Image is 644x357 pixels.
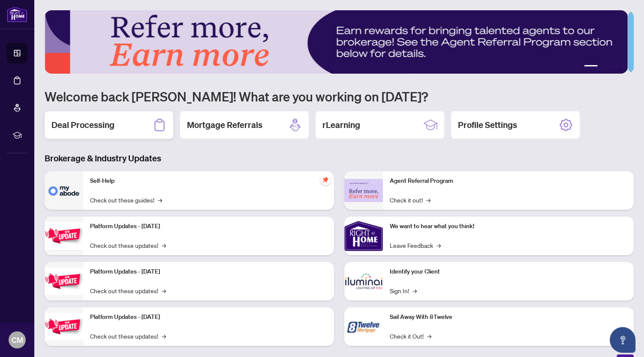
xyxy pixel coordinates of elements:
[158,195,162,205] span: →
[390,222,627,231] p: We want to hear what you think!
[390,312,627,322] p: Sail Away With 8Twelve
[45,313,83,340] img: Platform Updates - June 23, 2025
[577,65,581,68] button: 1
[427,331,431,341] span: →
[320,175,331,185] span: pushpin
[412,286,417,295] span: →
[436,241,441,250] span: →
[322,119,360,131] h2: rLearning
[162,331,166,341] span: →
[584,65,598,68] button: 2
[622,65,625,68] button: 6
[90,241,166,250] a: Check out these updates!→
[90,195,162,205] a: Check out these guides!→
[390,267,627,277] p: Identify your Client
[45,222,83,249] img: Platform Updates - July 21, 2025
[45,152,634,164] h3: Brokerage & Industry Updates
[615,65,618,68] button: 5
[162,286,166,295] span: →
[45,10,628,74] img: Slide 1
[12,334,23,346] span: CM
[90,286,166,295] a: Check out these updates!→
[426,195,430,205] span: →
[601,65,605,68] button: 3
[344,217,383,255] img: We want to hear what you think!
[610,327,635,353] button: Open asap
[90,331,166,341] a: Check out these updates!→
[390,331,431,341] a: Check it Out!→
[90,312,327,322] p: Platform Updates - [DATE]
[90,267,327,277] p: Platform Updates - [DATE]
[51,119,114,131] h2: Deal Processing
[7,6,27,22] img: logo
[390,195,430,205] a: Check it out!→
[390,176,627,186] p: Agent Referral Program
[45,268,83,295] img: Platform Updates - July 8, 2025
[45,171,83,210] img: Self-Help
[344,262,383,300] img: Identify your Client
[45,88,634,104] h1: Welcome back [PERSON_NAME]! What are you working on [DATE]?
[344,307,383,346] img: Sail Away With 8Twelve
[390,286,417,295] a: Sign In!→
[90,176,327,186] p: Self-Help
[390,241,441,250] a: Leave Feedback→
[90,222,327,231] p: Platform Updates - [DATE]
[608,65,611,68] button: 4
[344,179,383,202] img: Agent Referral Program
[162,241,166,250] span: →
[187,119,262,131] h2: Mortgage Referrals
[458,119,517,131] h2: Profile Settings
